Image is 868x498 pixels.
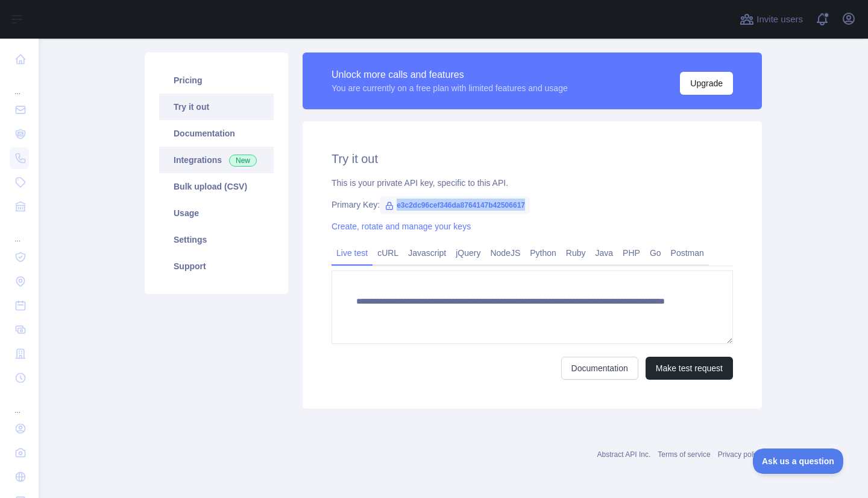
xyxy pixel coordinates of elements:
a: Integrations New [159,147,274,173]
div: ... [10,220,29,244]
a: Create, rotate and manage your keys [332,222,471,231]
div: This is your private API key, specific to this API. [332,177,733,189]
a: Documentation [159,120,274,147]
div: Unlock more calls and features [332,68,568,82]
a: Javascript [403,243,451,263]
span: Invite users [756,13,803,27]
a: Terms of service [658,450,710,459]
a: Settings [159,226,274,253]
button: Upgrade [680,72,733,95]
div: You are currently on a free plan with limited features and usage [332,82,568,94]
a: Ruby [561,243,591,263]
div: ... [10,391,29,415]
a: Bulk upload (CSV) [159,173,274,200]
button: Invite users [737,10,805,29]
a: Support [159,253,274,279]
button: Make test request [646,357,733,380]
a: Abstract API Inc. [597,450,651,459]
a: Java [591,243,618,263]
a: Go [645,243,666,263]
a: Try it out [159,94,274,120]
a: Privacy policy [718,450,762,459]
a: Usage [159,200,274,226]
a: Pricing [159,67,274,94]
a: jQuery [451,243,485,263]
span: e3c2dc96cef346da8764147b42506617 [380,196,530,214]
a: NodeJS [485,243,525,263]
span: New [229,155,257,167]
a: cURL [373,243,403,263]
a: Live test [332,243,373,263]
h2: Try it out [332,150,733,167]
div: Primary Key: [332,199,733,211]
a: Python [525,243,561,263]
a: PHP [618,243,645,263]
iframe: Toggle Customer Support [753,449,844,474]
a: Postman [666,243,709,263]
div: ... [10,72,29,97]
a: Documentation [561,357,638,380]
